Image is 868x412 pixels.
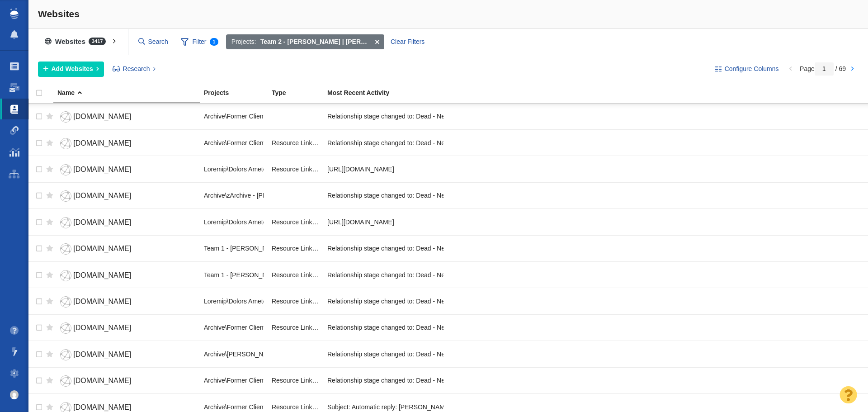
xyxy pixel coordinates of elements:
[73,218,131,226] span: [DOMAIN_NAME]
[204,344,264,364] div: Archive\[PERSON_NAME]'s Clients\Arielle\Arielle - Remote Work Resources For Individuals With Disa...
[73,350,131,358] span: [DOMAIN_NAME]
[327,139,488,147] span: Relationship stage changed to: Dead - Never Responded
[38,62,104,77] button: Add Websites
[10,390,19,399] img: d3895725eb174adcf95c2ff5092785ef
[135,34,173,50] input: Search
[272,165,319,173] span: Resource Link Building
[57,320,196,336] a: [DOMAIN_NAME]
[57,90,203,96] div: Name
[73,192,131,199] span: [DOMAIN_NAME]
[272,139,319,147] span: Resource Link Building
[268,288,323,314] td: Resource Link Building
[57,136,196,152] a: [DOMAIN_NAME]
[327,350,488,358] span: Relationship stage changed to: Dead - Never Responded
[327,297,488,305] span: Relationship stage changed to: Dead - Never Responded
[73,403,131,411] span: [DOMAIN_NAME]
[73,113,131,120] span: [DOMAIN_NAME]
[327,244,488,252] span: Relationship stage changed to: Dead - Never Responded
[272,297,319,305] span: Resource Link Building
[268,367,323,393] td: Resource Link Building
[210,38,219,46] span: 1
[327,376,488,384] span: Relationship stage changed to: Dead - Never Responded
[57,188,196,204] a: [DOMAIN_NAME]
[272,271,319,279] span: Resource Link Building
[272,90,326,97] a: Type
[204,107,264,126] div: Archive\Former Clients 2\The Credit Review\The Credit Review - Financial Incentives And Funding F...
[73,271,131,279] span: [DOMAIN_NAME]
[272,244,319,252] span: Resource Link Building
[710,62,784,77] button: Configure Columns
[204,239,264,258] div: Team 1 - [PERSON_NAME] | [PERSON_NAME] | [PERSON_NAME]\[PERSON_NAME]'s Factory Outlet\[PERSON_NAM...
[57,162,196,178] a: [DOMAIN_NAME]
[268,209,323,235] td: Resource Link Building
[327,191,488,199] span: Relationship stage changed to: Dead - Never Responded
[204,159,264,179] div: Loremip\Dolors Ametcon\#Adipis Elitsed (Doei't)\Incidi Utlabor 6\ETD Mag Aliquaeni\ADM Ven Quisno...
[73,245,131,252] span: [DOMAIN_NAME]
[327,112,488,120] span: Relationship stage changed to: Dead - Never Responded
[73,298,131,305] span: [DOMAIN_NAME]
[57,347,196,363] a: [DOMAIN_NAME]
[268,314,323,341] td: Resource Link Building
[204,265,264,284] div: Team 1 - [PERSON_NAME] | [PERSON_NAME] | [PERSON_NAME]\[PERSON_NAME]'s Factory Outlet\[PERSON_NAM...
[204,318,264,337] div: Archive\Former Clients\#Former Clients ([PERSON_NAME]'s)\Mailchimp\Mailchimp - Digital Tools & Re...
[176,33,224,51] span: Filter
[268,156,323,182] td: Resource Link Building
[38,9,80,19] span: Websites
[327,165,394,173] span: http://www.1uptravel.com/travellinks/outdoor-hiking1.html
[268,235,323,261] td: Resource Link Building
[204,371,264,390] div: Archive\Former Clients\#Former Clients ([PERSON_NAME]'s)\[DOMAIN_NAME]\[DOMAIN_NAME] - Resource -...
[73,139,131,147] span: [DOMAIN_NAME]
[123,64,150,74] span: Research
[204,133,264,152] div: Archive\Former Clients\#Former Clients ([PERSON_NAME]'s)\Former Clients 2\Hygeia Baby\Hygeia Baby...
[800,65,846,72] span: Page / 69
[57,241,196,257] a: [DOMAIN_NAME]
[385,34,429,50] div: Clear Filters
[73,166,131,173] span: [DOMAIN_NAME]
[57,268,196,284] a: [DOMAIN_NAME]
[231,37,256,47] span: Projects:
[57,109,196,125] a: [DOMAIN_NAME]
[268,261,323,288] td: Resource Link Building
[204,90,271,96] div: Projects
[57,90,203,97] a: Name
[272,376,319,384] span: Resource Link Building
[73,324,131,331] span: [DOMAIN_NAME]
[260,37,371,47] strong: Team 2 - [PERSON_NAME] | [PERSON_NAME] | [PERSON_NAME]\Adobe (All)\Adobe Express\Adobe Express - ...
[268,130,323,156] td: Resource Link Building
[57,373,196,389] a: [DOMAIN_NAME]
[204,186,264,205] div: Archive\zArchive - [PERSON_NAME] Clients\Connection\Connection - eSports For Professional Develop...
[272,90,326,96] div: Type
[272,323,319,331] span: Resource Link Building
[57,294,196,310] a: [DOMAIN_NAME]
[272,218,319,226] span: Resource Link Building
[725,64,779,74] span: Configure Columns
[10,8,18,19] img: buzzstream_logo_iconsimple.png
[57,215,196,231] a: [DOMAIN_NAME]
[272,403,319,411] span: Resource Link Building
[327,90,451,96] div: Most Recent Activity
[327,218,394,226] span: https://2018.iupesm.org/wimpbm-links/
[327,323,488,331] span: Relationship stage changed to: Dead - Never Responded
[204,291,264,311] div: Loremip\Dolors Ametcon\#Adipis Elitsed (Doei't)\Incidi\Utlabo - Etdolore, Magnaal\Enimad Minimve\...
[52,64,93,74] span: Add Websites
[327,271,488,279] span: Relationship stage changed to: Dead - Never Responded
[107,62,161,77] button: Research
[204,212,264,232] div: Loremip\Dolors Ametcon\#Adipis Elitsed (Doei't)\Incidi Utlabor 2\Etdolore.mag\Aliquaen - ADMI ven...
[73,377,131,384] span: [DOMAIN_NAME]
